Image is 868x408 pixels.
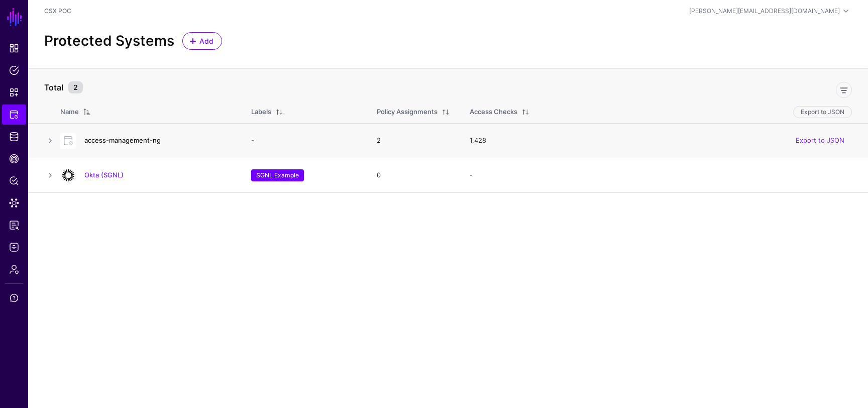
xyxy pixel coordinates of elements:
[9,176,19,186] span: Policy Lens
[68,81,83,93] small: 2
[793,106,852,118] button: Export to JSON
[2,259,26,279] a: Admin
[44,7,71,15] a: CSX POC
[9,65,19,75] span: Policies
[367,123,460,158] td: 2
[367,158,460,192] td: 0
[2,215,26,235] a: Reports
[251,107,271,117] div: Labels
[84,136,161,144] a: access-management-ng
[182,32,222,50] a: Add
[9,264,19,274] span: Admin
[9,110,19,120] span: Protected Systems
[60,107,79,117] div: Name
[470,107,517,117] div: Access Checks
[9,43,19,53] span: Dashboard
[84,171,124,179] a: Okta (SGNL)
[9,87,19,97] span: Snippets
[2,171,26,191] a: Policy Lens
[44,33,174,50] h2: Protected Systems
[2,127,26,147] a: Identity Data Fabric
[2,38,26,58] a: Dashboard
[2,149,26,169] a: CAEP Hub
[2,237,26,257] a: Logs
[251,169,304,181] span: SGNL Example
[9,293,19,303] span: Support
[60,167,76,183] img: svg+xml;base64,PHN2ZyB3aWR0aD0iNjQiIGhlaWdodD0iNjQiIHZpZXdCb3g9IjAgMCA2NCA2NCIgZmlsbD0ibm9uZSIgeG...
[470,136,852,146] div: 1,428
[9,220,19,230] span: Reports
[6,6,23,28] a: SGNL
[796,136,844,144] a: Export to JSON
[2,60,26,80] a: Policies
[470,170,852,180] div: -
[2,82,26,103] a: Snippets
[2,105,26,125] a: Protected Systems
[377,107,438,117] div: Policy Assignments
[9,132,19,142] span: Identity Data Fabric
[2,193,26,213] a: Data Lens
[9,242,19,252] span: Logs
[198,36,215,46] span: Add
[44,82,63,92] strong: Total
[241,123,367,158] td: -
[9,198,19,208] span: Data Lens
[9,154,19,164] span: CAEP Hub
[689,7,840,16] div: [PERSON_NAME][EMAIL_ADDRESS][DOMAIN_NAME]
